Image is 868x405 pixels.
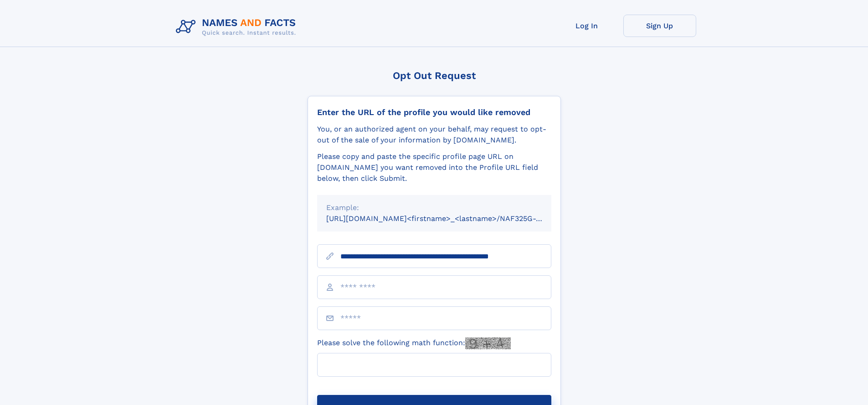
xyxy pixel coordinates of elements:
div: You, or an authorized agent on your behalf, may request to opt-out of the sale of your informatio... [317,124,551,146]
a: Sign Up [623,15,696,37]
div: Example: [326,202,542,213]
div: Enter the URL of the profile you would like removed [317,107,551,117]
div: Please copy and paste the specific profile page URL on [DOMAIN_NAME] you want removed into the Pr... [317,151,551,184]
label: Please solve the following math function: [317,337,511,349]
a: Log In [550,15,623,37]
div: Opt Out Request [308,70,561,81]
small: [URL][DOMAIN_NAME]<firstname>_<lastname>/NAF325G-xxxxxxxx [326,214,569,223]
img: Logo Names and Facts [172,15,303,39]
